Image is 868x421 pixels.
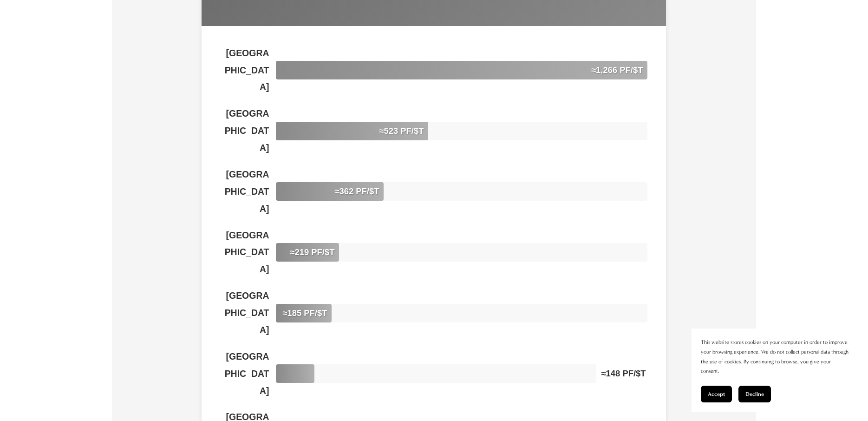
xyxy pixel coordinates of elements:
div: ≈185 PF/$T [282,304,327,322]
div: [GEOGRAPHIC_DATA] [220,287,276,339]
section: Cookie banner [692,329,859,412]
div: ≈523 PF/$T [379,122,424,139]
button: Decline [738,386,771,402]
div: ≈362 PF/$T [334,183,379,200]
div: [GEOGRAPHIC_DATA] [220,105,276,157]
div: [GEOGRAPHIC_DATA] [220,348,276,400]
button: Accept [701,386,732,402]
div: ≈219 PF/$T [290,243,334,261]
div: [GEOGRAPHIC_DATA] [220,227,276,278]
p: This website stores cookies on your computer in order to improve your browsing experience. We do ... [701,338,849,376]
div: ≈148 PF/$T [601,365,647,382]
div: [GEOGRAPHIC_DATA] [220,166,276,217]
div: ≈1,266 PF/$T [591,62,643,79]
div: [GEOGRAPHIC_DATA] [220,45,276,96]
span: Decline [745,391,764,397]
span: Accept [708,391,725,397]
